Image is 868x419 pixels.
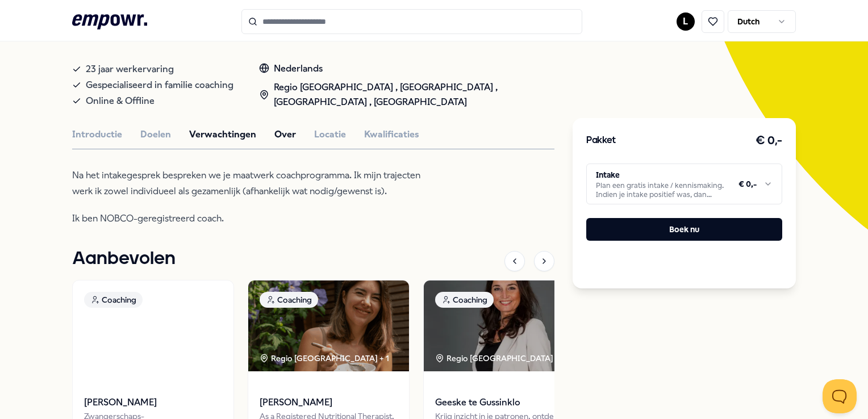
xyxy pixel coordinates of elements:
span: [PERSON_NAME] [260,395,398,410]
h3: € 0,- [756,132,782,150]
div: Coaching [260,292,318,308]
h3: Pakket [586,133,616,148]
button: Doelen [140,127,171,142]
div: Regio [GEOGRAPHIC_DATA] + 6 [435,352,566,364]
button: Locatie [314,127,346,142]
div: Coaching [84,292,143,308]
iframe: Help Scout Beacon - Open [823,379,857,413]
img: package image [248,280,409,371]
input: Search for products, categories or subcategories [241,9,582,34]
div: Nederlands [259,61,554,76]
button: Verwachtingen [189,127,256,142]
button: Kwalificaties [364,127,419,142]
span: Geeske te Gussinklo [435,395,573,410]
h1: Aanbevolen [72,245,176,273]
span: Online & Offline [86,93,155,109]
button: Over [274,127,296,142]
p: Ik ben NOBCO-geregistreerd coach. [72,211,441,227]
p: Na het intakegesprek bespreken we je maatwerk coachprogramma. Ik mijn trajecten werk ik zowel ind... [72,167,441,199]
button: Introductie [72,127,122,142]
span: 23 jaar werkervaring [86,61,174,77]
img: package image [73,280,233,371]
img: package image [424,280,585,371]
div: Coaching [435,292,494,308]
div: Regio [GEOGRAPHIC_DATA] , [GEOGRAPHIC_DATA] , [GEOGRAPHIC_DATA] , [GEOGRAPHIC_DATA] [259,80,554,109]
span: Gespecialiseerd in familie coaching [86,77,233,93]
div: Regio [GEOGRAPHIC_DATA] + 1 [260,352,389,364]
div: Regio [GEOGRAPHIC_DATA] + 1 [84,352,214,364]
button: Boek nu [586,218,782,241]
button: L [677,12,695,31]
span: [PERSON_NAME] [84,395,222,410]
